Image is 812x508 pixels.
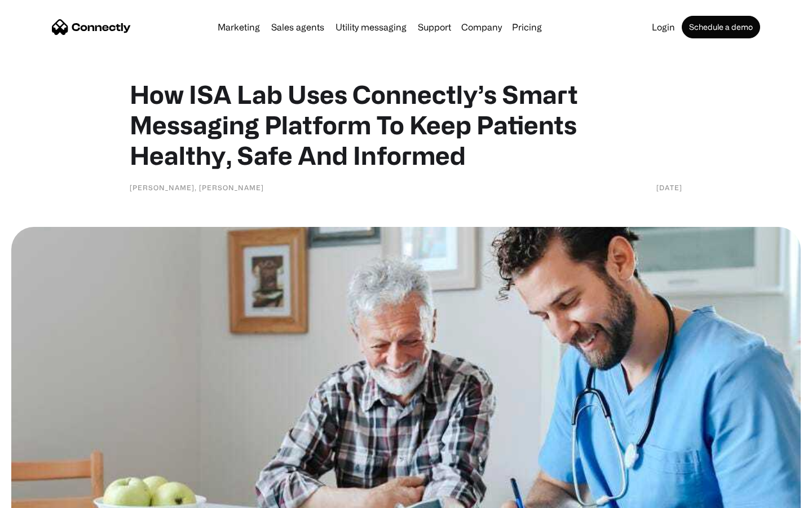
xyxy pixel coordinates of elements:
[130,182,264,193] div: [PERSON_NAME], [PERSON_NAME]
[213,23,264,32] a: Marketing
[23,488,68,504] ul: Language list
[331,23,411,32] a: Utility messaging
[461,19,502,35] div: Company
[130,79,682,170] h1: How ISA Lab Uses Connectly’s Smart Messaging Platform To Keep Patients Healthy, Safe And Informed
[267,23,329,32] a: Sales agents
[413,23,456,32] a: Support
[11,488,68,504] aside: Language selected: English
[656,182,682,193] div: [DATE]
[682,16,760,38] a: Schedule a demo
[647,23,679,32] a: Login
[507,23,546,32] a: Pricing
